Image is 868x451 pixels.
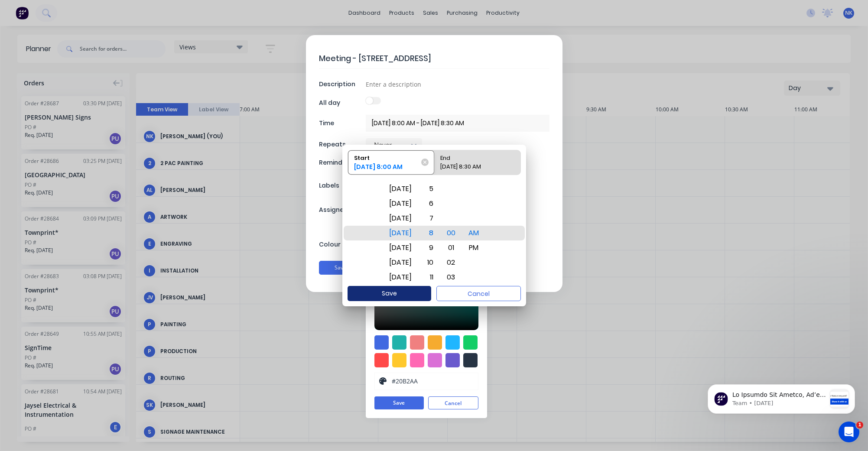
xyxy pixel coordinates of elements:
span: 1 [856,422,863,428]
div: 5 [419,182,439,196]
div: #da70d6 [428,353,442,367]
div: #273444 [463,353,478,367]
div: #ff69b4 [410,353,424,367]
div: Time [319,119,364,128]
div: 00 [441,226,461,240]
div: 6 [419,196,439,211]
div: #6a5acd [445,353,460,367]
div: Reminder [319,158,364,167]
div: 03 [441,270,461,285]
div: 9 [419,240,439,255]
div: [DATE] [384,196,417,211]
div: Start [351,150,423,162]
button: Save [319,261,362,275]
div: [DATE] [384,270,417,285]
button: Cancel [428,396,478,409]
div: [DATE] [384,255,417,270]
div: Assignees [319,205,364,214]
div: #f6ab2f [428,335,442,350]
p: Message from Team, sent 2d ago [38,32,131,40]
div: #20b2aa [392,335,406,350]
div: [DATE] 8:30 AM [437,162,509,175]
div: #4169e1 [374,335,389,350]
div: Minute [440,180,462,286]
button: Save [348,286,431,301]
div: 10 [419,255,439,270]
div: #13ce66 [463,335,478,350]
iframe: Intercom live chat [839,422,859,442]
div: #f08080 [410,335,424,350]
div: [DATE] [384,211,417,226]
div: Description [319,80,364,89]
div: 7 [419,211,439,226]
button: Save [374,396,424,409]
div: #ffc82c [392,353,406,367]
div: [DATE] [384,182,417,196]
input: Enter a description [366,78,549,91]
div: 8 [419,226,439,240]
div: Colour [319,240,364,249]
div: #ff4949 [374,353,389,367]
div: PM [463,240,484,255]
div: [DATE] [384,226,417,240]
div: End [437,150,509,162]
div: [DATE] [384,240,417,255]
div: [DATE] 8:00 AM [351,162,423,175]
div: Date [383,180,418,286]
div: AM [463,226,484,240]
div: All day [319,98,364,107]
button: Cancel [436,286,521,301]
div: 01 [441,240,461,255]
textarea: Meeting - [STREET_ADDRESS] [319,48,549,68]
div: #1fb6ff [445,335,460,350]
div: Hour [418,180,440,286]
div: 02 [441,255,461,270]
iframe: Intercom notifications message [695,367,868,428]
div: Labels [319,181,364,190]
div: Repeats [319,140,364,149]
div: 11 [419,270,439,285]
